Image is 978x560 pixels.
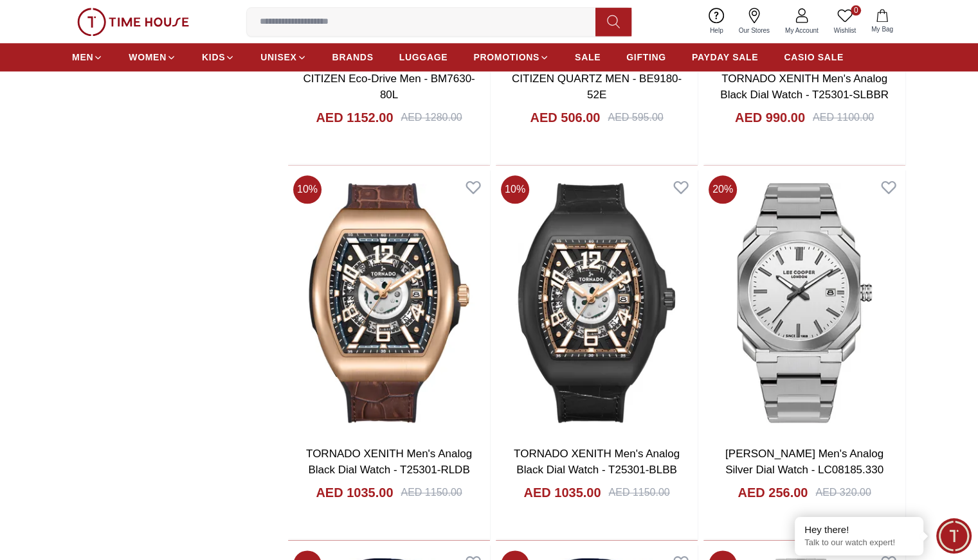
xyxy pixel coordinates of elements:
[626,51,666,64] span: GIFTING
[72,51,93,64] span: MEN
[260,46,306,69] a: UNISEX
[306,448,472,477] a: TORNADO XENITH Men's Analog Black Dial Watch - T25301-RLDB
[303,73,475,101] a: CITIZEN Eco-Drive Men - BM7630-80L
[720,73,889,101] a: TORNADO XENITH Men's Analog Black Dial Watch - T25301-SLBBR
[702,5,731,38] a: Help
[530,109,600,127] h4: AED 506.00
[804,523,914,536] div: Hey there!
[72,46,103,69] a: MEN
[725,448,883,477] a: [PERSON_NAME] Men's Analog Silver Dial Watch - LC08185.330
[936,518,972,554] div: Chat Widget
[735,109,805,127] h4: AED 990.00
[703,170,905,435] img: Lee Cooper Men's Analog Silver Dial Watch - LC08185.330
[293,175,321,204] span: 10 %
[316,109,393,127] h4: AED 1152.00
[608,485,669,500] div: AED 1150.00
[734,26,775,35] span: Our Stores
[501,175,529,204] span: 10 %
[514,448,680,477] a: TORNADO XENITH Men's Analog Black Dial Watch - T25301-BLBB
[815,485,871,500] div: AED 320.00
[316,484,393,502] h4: AED 1035.00
[575,46,601,69] a: SALE
[512,73,682,101] a: CITIZEN QUARTZ MEN - BE9180-52E
[401,110,462,125] div: AED 1280.00
[829,26,861,35] span: Wishlist
[129,46,176,69] a: WOMEN
[826,5,864,38] a: 0Wishlist
[705,26,729,35] span: Help
[332,46,374,69] a: BRANDS
[692,46,758,69] a: PAYDAY SALE
[496,170,698,435] img: TORNADO XENITH Men's Analog Black Dial Watch - T25301-BLBB
[399,46,448,69] a: LUGGAGE
[401,485,462,500] div: AED 1150.00
[780,26,824,35] span: My Account
[731,5,777,38] a: Our Stores
[864,6,901,37] button: My Bag
[202,51,225,64] span: KIDS
[332,51,374,64] span: BRANDS
[608,110,663,125] div: AED 595.00
[473,46,549,69] a: PROMOTIONS
[851,5,861,15] span: 0
[813,110,874,125] div: AED 1100.00
[709,175,737,204] span: 20 %
[129,51,167,64] span: WOMEN
[288,170,490,435] img: TORNADO XENITH Men's Analog Black Dial Watch - T25301-RLDB
[784,46,844,69] a: CASIO SALE
[626,46,666,69] a: GIFTING
[202,46,235,69] a: KIDS
[804,538,914,548] p: Talk to our watch expert!
[784,51,844,64] span: CASIO SALE
[473,51,539,64] span: PROMOTIONS
[260,51,296,64] span: UNISEX
[399,51,448,64] span: LUGGAGE
[738,484,808,502] h4: AED 256.00
[866,24,898,34] span: My Bag
[692,51,758,64] span: PAYDAY SALE
[575,51,601,64] span: SALE
[77,8,189,36] img: ...
[523,484,601,502] h4: AED 1035.00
